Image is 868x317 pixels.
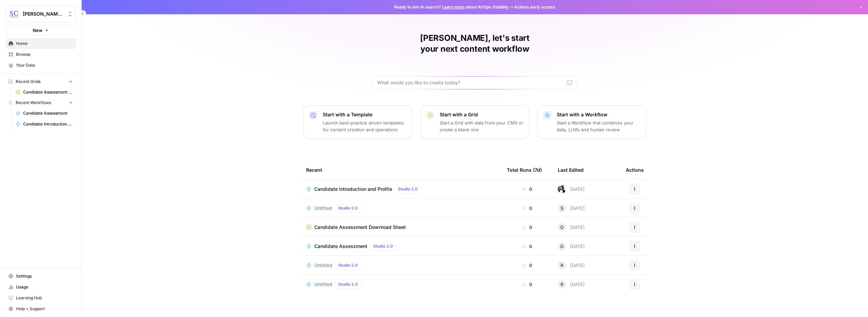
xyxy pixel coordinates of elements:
p: Start a Grid with data from your CMS or create a blank one [440,119,523,133]
div: 0 [507,243,547,250]
button: Workspace: Stanton Chase Nashville [5,5,76,22]
span: S [561,205,563,212]
p: Start with a Workflow [557,111,640,118]
span: Ready to win AI search? about AirOps Visibility [394,4,509,10]
span: Untitled [314,205,332,212]
span: R [561,262,563,269]
span: [PERSON_NAME] [GEOGRAPHIC_DATA] [23,11,64,17]
p: Start a Workflow that combines your data, LLMs and human review [557,119,640,133]
div: [DATE] [558,261,585,269]
span: Studio 2.0 [338,205,358,211]
div: 0 [507,281,547,288]
button: Start with a WorkflowStart a Workflow that combines your data, LLMs and human review [537,105,646,139]
span: Usage [16,284,73,290]
a: Candidate Assessment Download Sheet [306,224,496,231]
a: UntitledStudio 2.0 [306,204,496,212]
span: Browse [16,51,73,57]
span: Candidate Assessment Download Sheet [23,89,73,95]
div: [DATE] [558,185,585,193]
div: [DATE] [558,223,585,231]
span: Your Data [16,62,73,68]
span: Studio 2.0 [338,262,358,268]
img: xqjo96fmx1yk2e67jao8cdkou4un [558,185,566,193]
button: Help + Support [5,303,76,314]
div: 0 [507,262,547,269]
a: Your Data [5,60,76,71]
a: Candidate Assessment [13,108,76,119]
button: Start with a TemplateLaunch best-practice driven templates for content creation and operations [303,105,412,139]
span: Settings [16,273,73,279]
span: Recent Workflows [16,100,51,106]
div: 0 [507,205,547,212]
a: Learning Hub [5,293,76,303]
div: Actions [626,161,644,179]
span: R [561,281,563,288]
span: Studio 2.0 [338,281,358,287]
p: Launch best-practice driven templates for content creation and operations [323,119,406,133]
a: Browse [5,49,76,60]
span: Help + Support [16,306,73,312]
span: Candidate Introduction and Profile [23,121,73,127]
span: O [560,224,564,231]
span: Studio 2.0 [373,243,393,249]
p: Start with a Template [323,111,406,118]
button: Recent Grids [5,77,76,87]
a: Candidate AssessmentStudio 2.0 [306,242,496,250]
span: Untitled [314,281,332,288]
a: Learn more [442,4,465,10]
div: 0 [507,186,547,193]
a: Settings [5,271,76,282]
span: Untitled [314,262,332,269]
a: Home [5,38,76,49]
div: [DATE] [558,242,585,250]
span: Candidate Assessment [23,110,73,116]
button: Recent Workflows [5,98,76,108]
a: Candidate Introduction and Profile [13,119,76,130]
span: Candidate Introduction and Profile [314,186,392,193]
span: Candidate Assessment Download Sheet [314,224,406,231]
div: 0 [507,224,547,231]
button: New [5,25,76,35]
span: Candidate Assessment [314,243,367,250]
a: Usage [5,282,76,293]
img: Stanton Chase Nashville Logo [8,8,20,20]
span: Learning Hub [16,295,73,301]
div: Total Runs (7d) [507,161,542,179]
a: Candidate Assessment Download Sheet [13,87,76,98]
a: UntitledStudio 2.0 [306,280,496,288]
a: UntitledStudio 2.0 [306,261,496,269]
span: Home [16,40,73,47]
div: [DATE] [558,280,585,288]
span: Recent Grids [16,79,40,85]
span: O [560,243,564,250]
h1: [PERSON_NAME], let's start your next content workflow [373,33,577,54]
a: Candidate Introduction and ProfileStudio 2.0 [306,185,496,193]
div: Last Edited [558,161,584,179]
span: New [33,27,43,34]
div: Recent [306,161,496,179]
p: Start with a Grid [440,111,523,118]
input: What would you like to create today? [377,79,564,86]
button: Start with a GridStart a Grid with data from your CMS or create a blank one [420,105,529,139]
span: Studio 2.0 [398,186,418,192]
div: [DATE] [558,204,585,212]
span: Actions early access [514,4,555,10]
